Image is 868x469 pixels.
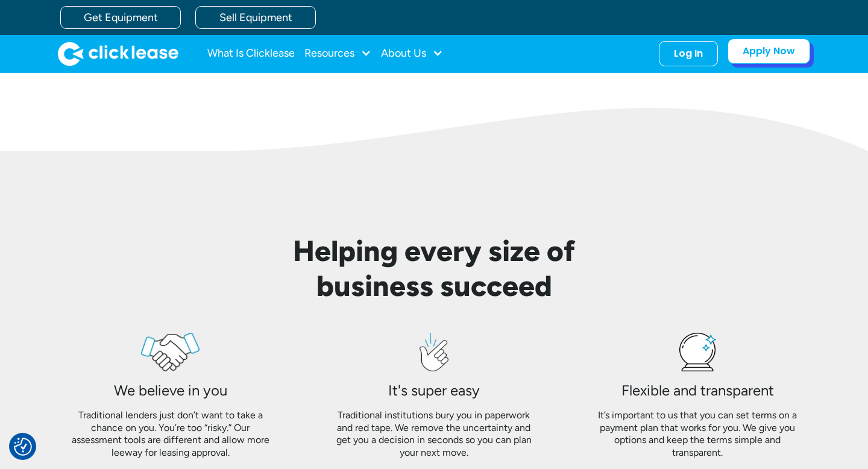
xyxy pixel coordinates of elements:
[304,42,371,66] div: Resources
[595,409,800,459] div: It’s important to us that you can set terms on a payment plan that works for you. We give you opt...
[58,42,178,66] img: Clicklease logo
[728,39,810,64] a: Apply Now
[58,42,178,66] a: home
[68,409,273,459] div: Traditional lenders just don’t want to take a chance on you. You’re too “risky.” Our assessment t...
[621,381,774,400] div: Flexible and transparent
[679,333,716,371] img: A crystal ball icon
[674,48,703,60] div: Log In
[141,333,199,371] img: An icon of two hands clasping
[388,381,480,400] div: It's super easy
[114,381,227,400] div: We believe in you
[280,234,588,303] h2: Helping every size of business succeed
[14,438,32,456] img: Revisit consent button
[331,409,536,459] div: Traditional institutions bury you in paperwork and red tape. We remove the uncertainty and get yo...
[14,438,32,456] button: Consent Preferences
[420,333,448,371] img: Pointing finger icon
[207,42,295,66] a: What Is Clicklease
[381,42,443,66] div: About Us
[60,6,181,29] a: Get Equipment
[195,6,316,29] a: Sell Equipment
